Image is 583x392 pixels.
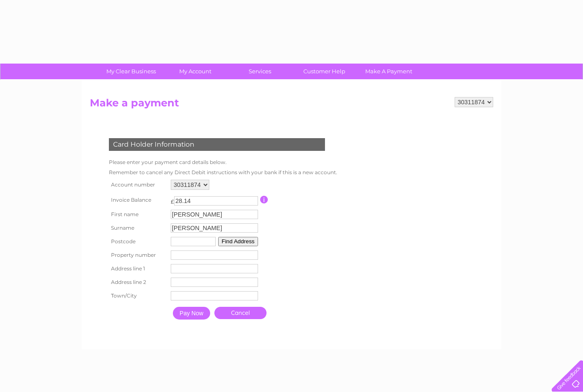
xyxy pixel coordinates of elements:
a: Services [225,64,295,79]
a: Cancel [214,307,267,319]
th: Postcode [107,235,169,248]
h2: Make a payment [90,97,493,113]
th: Account number [107,178,169,192]
a: Make A Payment [354,64,424,79]
th: Surname [107,221,169,235]
div: Card Holder Information [109,138,325,151]
td: Please enter your payment card details below. [107,157,339,167]
th: Invoice Balance [107,192,169,208]
th: Address line 1 [107,262,169,275]
input: Pay Now [173,307,210,320]
td: £ [171,194,174,205]
th: Address line 2 [107,275,169,289]
a: Customer Help [289,64,359,79]
td: Remember to cancel any Direct Debit instructions with your bank if this is a new account. [107,167,339,178]
button: Find Address [218,237,258,246]
input: Information [260,196,268,203]
th: Town/City [107,289,169,303]
a: My Account [161,64,230,79]
a: My Clear Business [96,64,166,79]
th: First name [107,208,169,221]
th: Property number [107,248,169,262]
